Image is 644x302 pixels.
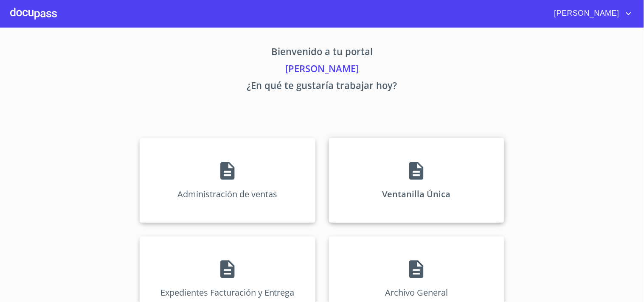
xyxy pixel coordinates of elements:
button: account of current user [548,7,634,20]
p: Ventanilla Única [382,188,451,200]
p: Administración de ventas [177,188,277,200]
span: [PERSON_NAME] [548,7,624,20]
p: Archivo General [385,287,448,298]
p: ¿En qué te gustaría trabajar hoy? [61,78,584,95]
p: [PERSON_NAME] [61,62,584,78]
p: Expedientes Facturación y Entrega [160,287,295,298]
p: Bienvenido a tu portal [61,45,584,62]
